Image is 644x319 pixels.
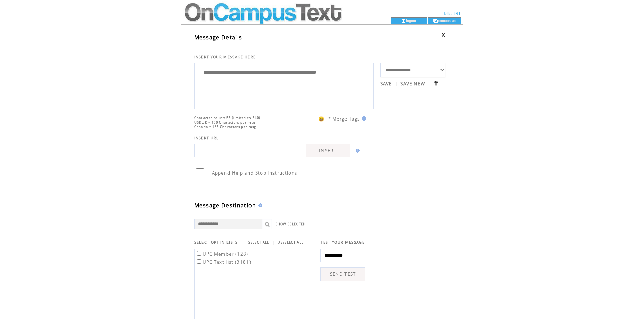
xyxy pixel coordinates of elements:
[276,222,306,227] a: SHOW SELECTED
[194,55,256,59] span: INSERT YOUR MESSAGE HERE
[433,18,438,24] img: contact_us_icon.gif
[272,239,275,245] span: |
[212,170,297,176] span: Append Help and Stop instructions
[360,116,366,121] img: help.gif
[438,18,456,23] a: contact us
[256,203,262,207] img: help.gif
[433,80,439,87] input: Submit
[328,116,360,122] span: * Merge Tags
[197,259,201,264] input: UPC Text list (3181)
[320,267,365,281] a: SEND TEST
[428,81,430,87] span: |
[197,251,201,256] input: UPC Member (128)
[194,120,256,125] span: US&UK = 160 Characters per msg
[194,116,261,120] span: Character count: 56 (limited to 640)
[278,240,304,245] a: DESELECT ALL
[194,136,219,140] span: INSERT URL
[318,116,325,122] span: 😀
[320,240,365,245] span: TEST YOUR MESSAGE
[194,202,256,209] span: Message Destination
[442,11,461,16] span: Hello UNT
[406,18,416,23] a: logout
[194,125,256,129] span: Canada = 136 Characters per msg
[401,18,406,24] img: account_icon.gif
[194,240,238,245] span: SELECT OPT-IN LISTS
[194,34,242,41] span: Message Details
[395,81,398,87] span: |
[354,149,360,153] img: help.gif
[196,259,252,265] label: UPC Text list (3181)
[196,251,248,257] label: UPC Member (128)
[306,144,350,157] a: INSERT
[248,240,269,245] a: SELECT ALL
[400,81,425,87] a: SAVE NEW
[380,81,392,87] a: SAVE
